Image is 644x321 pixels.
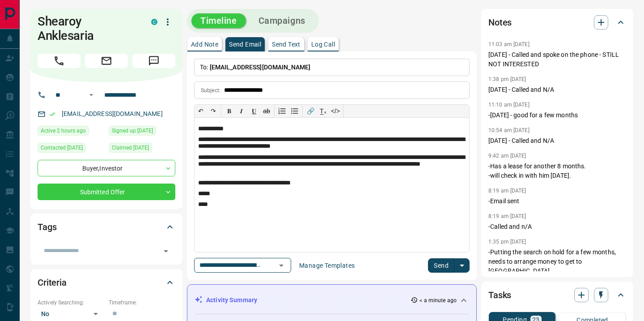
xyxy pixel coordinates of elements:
span: 𝐔 [252,107,256,115]
div: No [38,307,104,321]
span: Signed up [DATE] [112,126,153,135]
span: Active 2 hours ago [41,126,86,135]
button: Send [428,258,454,273]
p: 11:10 am [DATE] [488,102,530,108]
p: 10:54 am [DATE] [488,127,530,133]
button: Bullet list [288,105,301,117]
button: 𝐁 [223,105,235,117]
h1: Shearoy Anklesaria [38,14,138,43]
p: [DATE] - Called and N/A [488,136,626,146]
button: T̲ₓ [317,105,329,117]
svg: Email Verified [49,111,55,117]
button: Numbered list [276,105,288,117]
button: Timeline [191,13,246,28]
span: [EMAIL_ADDRESS][DOMAIN_NAME] [210,64,311,71]
button: 🔗 [304,105,317,117]
h2: Notes [488,15,512,30]
div: Tasks [488,284,626,306]
button: Open [86,90,97,100]
p: 8:19 am [DATE] [488,213,526,219]
div: Buyer , Investor [38,160,175,176]
button: 𝑰 [235,105,248,117]
button: Campaigns [250,13,314,28]
p: -Email sent [488,197,626,206]
button: 𝐔 [248,105,260,117]
p: Actively Searching: [38,299,104,307]
p: Send Email [229,41,261,47]
p: 8:19 am [DATE] [488,188,526,194]
button: Open [160,245,172,257]
div: condos.ca [151,19,157,25]
p: 1:38 pm [DATE] [488,76,526,82]
p: 9:42 am [DATE] [488,153,526,159]
h2: Criteria [38,275,67,290]
p: Timeframe: [109,299,175,307]
span: Contacted [DATE] [41,143,83,152]
a: [EMAIL_ADDRESS][DOMAIN_NAME] [62,110,163,117]
div: Tue Sep 25 2018 [109,143,175,155]
h2: Tags [38,220,56,234]
div: Criteria [38,272,175,293]
p: To: [194,59,470,76]
button: ↷ [207,105,220,117]
p: -Called and n/A [488,222,626,231]
div: split button [428,258,470,273]
p: [DATE] - Called and spoke on the phone - STILL NOT INTERESTED [488,50,626,69]
button: ab [260,105,273,117]
div: Activity Summary< a minute ago [195,292,469,308]
span: Message [132,54,175,68]
h2: Tasks [488,288,511,302]
p: 1:35 pm [DATE] [488,239,526,245]
button: </> [329,105,342,117]
div: Thu May 08 2025 [38,143,104,155]
button: Manage Templates [294,258,360,273]
p: -Putting the search on hold for a few months, needs to arrange money to get to [GEOGRAPHIC_DATA].... [488,248,626,285]
p: Add Note [191,41,218,47]
div: Notes [488,12,626,33]
p: -[DATE] - good for a few months [488,111,626,120]
p: Subject: [201,86,220,94]
p: < a minute ago [419,296,457,304]
div: Tags [38,216,175,238]
div: Submitted Offer [38,184,175,200]
span: Call [38,54,80,68]
div: Tue Oct 14 2025 [38,126,104,138]
button: ↶ [195,105,207,117]
p: [DATE] - Called and N/A [488,85,626,94]
p: Activity Summary [206,295,257,305]
s: ab [263,107,270,115]
span: Email [85,54,128,68]
span: Claimed [DATE] [112,143,149,152]
p: -Has a lease for another 8 months. -will check in with him [DATE]. [488,162,626,180]
div: Tue Sep 25 2018 [109,126,175,138]
p: Send Text [272,41,301,47]
p: Log Call [311,41,335,47]
button: Open [275,259,288,272]
p: 11:03 am [DATE] [488,41,530,47]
